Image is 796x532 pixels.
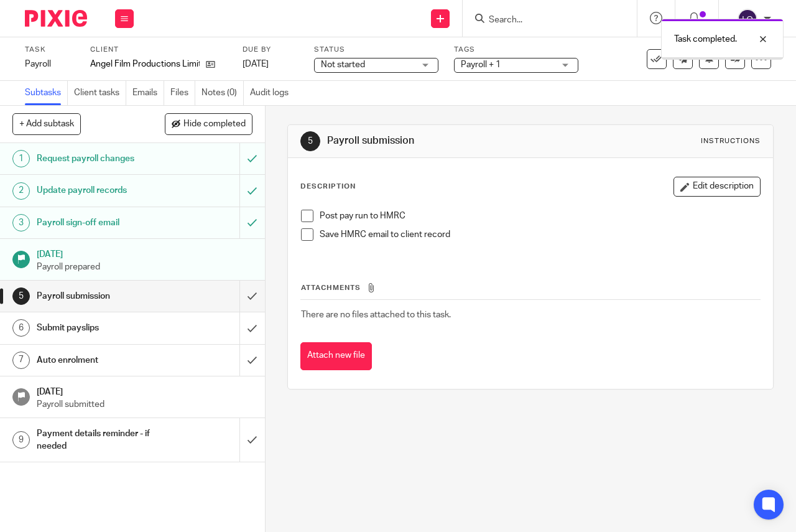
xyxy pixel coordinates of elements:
div: 3 [12,214,30,231]
label: Due by [243,45,298,55]
p: Save HMRC email to client record [320,228,760,241]
h1: [DATE] [37,245,252,261]
h1: Request payroll changes [37,149,164,168]
div: 1 [12,150,30,167]
span: Not started [321,60,365,69]
div: 9 [12,431,30,449]
h1: Payroll submission [327,134,557,147]
label: Client [90,45,227,55]
a: Subtasks [25,81,68,105]
img: svg%3E [738,9,757,29]
span: Attachments [301,284,361,291]
h1: Payroll sign-off email [37,213,164,232]
button: Edit description [673,177,761,197]
h1: Update payroll records [37,181,164,200]
span: [DATE] [243,60,269,68]
label: Task [25,45,75,55]
label: Status [314,45,438,55]
p: Description [300,182,356,192]
span: Hide completed [183,119,246,129]
h1: Auto enrolment [37,351,164,370]
div: 5 [300,131,320,151]
a: Client tasks [74,81,126,105]
a: Notes (0) [201,81,244,105]
div: 7 [12,352,30,369]
a: Files [170,81,195,105]
button: Hide completed [165,113,252,134]
a: Emails [132,81,164,105]
div: 2 [12,182,30,200]
p: Payroll submitted [37,398,252,411]
div: Payroll [25,58,75,70]
img: Pixie [25,10,87,27]
p: Task completed. [674,33,737,45]
span: Payroll + 1 [461,60,501,69]
p: Angel Film Productions Limited [90,58,200,70]
div: 6 [12,319,30,337]
h1: Submit payslips [37,319,164,337]
h1: Payroll submission [37,287,164,306]
span: There are no files attached to this task. [301,310,451,319]
a: Audit logs [250,81,295,105]
div: 5 [12,287,30,305]
div: Instructions [701,136,761,146]
button: Attach new file [300,342,372,370]
h1: [DATE] [37,383,252,398]
p: Payroll prepared [37,261,252,273]
button: + Add subtask [12,113,81,134]
p: Post pay run to HMRC [320,210,760,222]
h1: Payment details reminder - if needed [37,424,164,456]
